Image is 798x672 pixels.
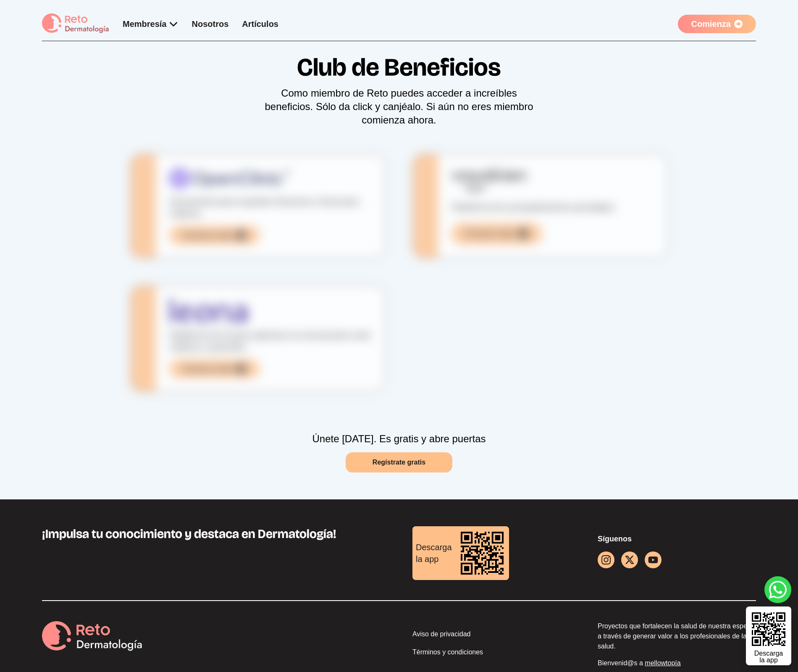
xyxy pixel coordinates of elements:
p: Únete [DATE]. Es gratis y abre puertas [3,432,795,446]
img: Reto Derma logo [42,621,143,652]
a: instagram button [598,551,614,568]
div: Membresía [123,18,178,30]
h3: ¡Impulsa tu conocimiento y destaca en Dermatología! [42,526,386,541]
a: Nosotros [192,19,229,29]
img: logo Reto dermatología [42,13,109,34]
a: Artículos [242,19,278,29]
img: download reto dermatología qr [455,526,509,580]
div: Descarga la app [754,650,783,664]
a: mellowtopía [645,659,680,667]
p: Síguenos [598,533,756,545]
p: Bienvenid@s a [598,658,756,668]
h1: Club de Beneficios [42,41,756,80]
a: youtube icon [645,551,661,568]
a: whatsapp button [764,576,791,603]
a: Términos y condiciones [412,647,571,660]
a: facebook button [621,551,638,568]
a: Aviso de privacidad [412,629,571,642]
div: Descarga la app [412,538,455,568]
p: Como miembro de Reto puedes acceder a increíbles beneficios. Sólo da click y canjéalo. Si aún no ... [258,87,540,127]
a: Comienza [678,15,756,33]
a: Regístrate gratis [346,452,452,472]
p: Proyectos que fortalecen la salud de nuestra especie a través de generar valor a los profesionale... [598,621,756,651]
